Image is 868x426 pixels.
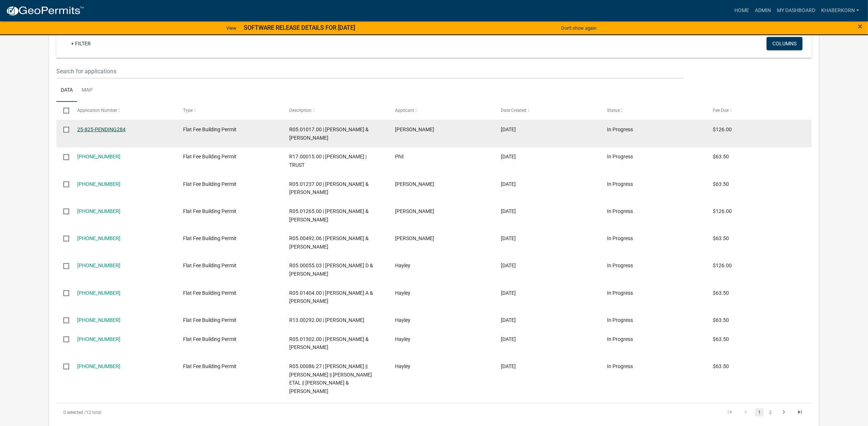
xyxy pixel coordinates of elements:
[501,262,516,268] span: 09/24/2025
[289,363,372,394] span: R05.00086.27 | JOHN L WINDER JR || KATHLEEN M WINDER || ROBERT A WINDER ETAL || THOMAS L & AUDRA ...
[607,126,633,132] span: In Progress
[289,336,369,350] span: R05.01302.00 | DAVID D & JODY HOUGHTON
[607,235,633,241] span: In Progress
[607,108,620,113] span: Status
[289,290,373,304] span: R05.01404.00 | JUSTIN A & EMILY A WALLERICH
[77,336,120,342] a: [PHONE_NUMBER]
[777,408,791,416] a: go to next page
[731,4,752,18] a: Home
[818,4,862,18] a: khaberkorn
[289,154,366,168] span: R17.00015.00 | DALLAS G ADAMS | TRUST
[765,406,776,419] li: page 2
[713,235,729,241] span: $63.50
[56,403,356,422] div: 12 total
[183,235,236,241] span: Flat Fee Building Permit
[289,235,369,250] span: R05.00492.06 | ROGER & MARILYN NELSON
[723,408,737,416] a: go to first page
[183,181,236,187] span: Flat Fee Building Permit
[395,336,410,342] span: Hayley
[713,208,732,214] span: $126.00
[395,208,434,214] span: nick loechler
[56,64,684,79] input: Search for applications
[289,317,364,323] span: R13.00292.00 | SHANE MATZKE
[77,79,97,102] a: Map
[183,290,236,296] span: Flat Fee Building Permit
[388,102,494,120] datatable-header-cell: Applicant
[713,181,729,187] span: $63.50
[183,208,236,214] span: Flat Fee Building Permit
[77,126,126,132] a: 25-825-PENDING284
[713,126,732,132] span: $126.00
[501,235,516,241] span: 09/24/2025
[752,4,774,18] a: Admin
[289,108,312,113] span: Description
[395,235,434,241] span: nick loechler
[77,262,120,268] a: [PHONE_NUMBER]
[56,102,70,120] datatable-header-cell: Select
[858,22,863,31] button: Close
[395,363,410,369] span: Hayley
[77,317,120,323] a: [PHONE_NUMBER]
[713,336,729,342] span: $63.50
[289,208,369,223] span: R05.01265.00 | AARON R & ASHLEY M MURPHY
[706,102,812,120] datatable-header-cell: Fee Due
[77,108,117,113] span: Application Number
[713,108,729,113] span: Fee Due
[607,181,633,187] span: In Progress
[501,290,516,296] span: 09/19/2025
[176,102,282,120] datatable-header-cell: Type
[395,126,434,132] span: Josie
[183,126,236,132] span: Flat Fee Building Permit
[183,336,236,342] span: Flat Fee Building Permit
[223,22,239,34] a: View
[501,181,516,187] span: 09/24/2025
[501,336,516,342] span: 09/16/2025
[793,408,807,416] a: go to last page
[501,317,516,323] span: 09/16/2025
[77,363,120,369] a: [PHONE_NUMBER]
[607,317,633,323] span: In Progress
[558,22,599,34] button: Don't show again
[501,208,516,214] span: 09/24/2025
[395,317,410,323] span: Hayley
[395,154,403,159] span: Phil
[755,408,764,416] a: 1
[70,102,176,120] datatable-header-cell: Application Number
[501,108,527,113] span: Date Created
[501,154,516,159] span: 09/25/2025
[282,102,388,120] datatable-header-cell: Description
[607,336,633,342] span: In Progress
[289,126,369,141] span: R05.01017.00 | ALLAN H & SHARON A STREVELER
[56,79,77,102] a: Data
[77,290,120,296] a: [PHONE_NUMBER]
[607,363,633,369] span: In Progress
[77,208,120,214] a: [PHONE_NUMBER]
[395,108,414,113] span: Applicant
[395,290,410,296] span: Hayley
[766,408,775,416] a: 2
[607,262,633,268] span: In Progress
[244,24,355,31] strong: SOFTWARE RELEASE DETAILS FOR [DATE]
[713,262,732,268] span: $126.00
[600,102,706,120] datatable-header-cell: Status
[395,262,410,268] span: Hayley
[774,4,818,18] a: My Dashboard
[858,21,863,32] span: ×
[183,154,236,159] span: Flat Fee Building Permit
[501,126,516,132] span: 09/25/2025
[607,208,633,214] span: In Progress
[183,108,193,113] span: Type
[713,154,729,159] span: $63.50
[713,317,729,323] span: $63.50
[395,181,434,187] span: nick loechler
[494,102,600,120] datatable-header-cell: Date Created
[739,408,753,416] a: go to previous page
[183,262,236,268] span: Flat Fee Building Permit
[65,37,97,50] a: + Filter
[183,317,236,323] span: Flat Fee Building Permit
[63,410,86,415] span: 0 selected /
[767,37,802,50] button: Columns
[77,154,120,159] a: [PHONE_NUMBER]
[289,181,369,195] span: R05.01237.00 | BOB M & MARTHA E WUNDERLICH
[183,363,236,369] span: Flat Fee Building Permit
